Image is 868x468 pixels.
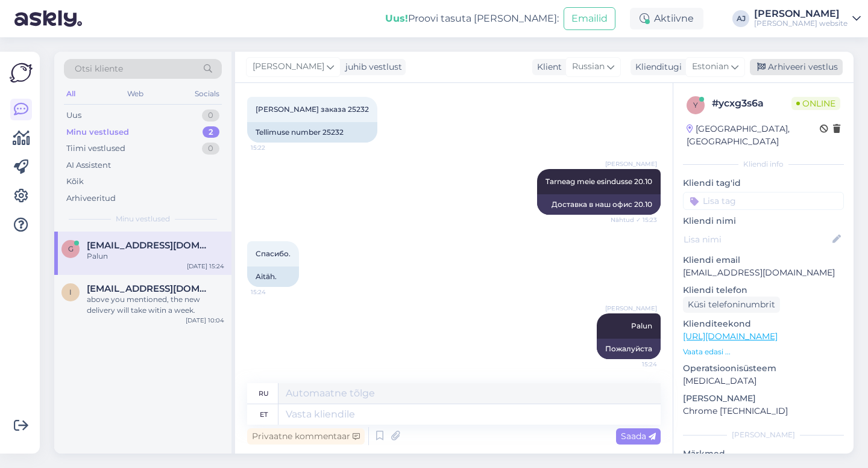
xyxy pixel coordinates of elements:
[683,392,844,405] p: [PERSON_NAME]
[683,331,778,342] a: [URL][DOMAIN_NAME]
[597,339,661,359] div: Пожалуйста
[564,7,615,30] button: Emailid
[202,143,219,155] div: 0
[683,318,844,330] p: Klienditeekond
[256,105,369,114] span: [PERSON_NAME] заказа 25232
[69,288,72,297] span: i
[125,86,146,102] div: Web
[10,61,33,84] img: Askly Logo
[621,431,656,442] span: Saada
[754,19,848,28] div: [PERSON_NAME] website
[693,100,698,109] span: y
[532,61,562,73] div: Klient
[203,126,219,138] div: 2
[66,176,84,188] div: Kõik
[754,9,848,19] div: [PERSON_NAME]
[251,143,296,152] span: 15:22
[537,194,661,215] div: Доставка в наш офис 20.10
[750,59,843,75] div: Arhiveeri vestlus
[202,109,219,122] div: 0
[712,96,791,111] div: # ycxg3s6a
[66,109,81,122] div: Uus
[631,321,652,330] span: Palun
[66,126,129,138] div: Minu vestlused
[683,430,844,440] div: [PERSON_NAME]
[341,61,402,73] div: juhib vestlust
[259,383,269,404] div: ru
[692,60,729,73] span: Estonian
[683,284,844,297] p: Kliendi telefon
[612,360,657,369] span: 15:24
[683,297,780,313] div: Küsi telefoninumbrit
[683,346,844,357] p: Vaata edasi ...
[385,13,408,24] b: Uus!
[683,254,844,266] p: Kliendi email
[116,214,170,224] span: Minu vestlused
[732,10,749,27] div: AJ
[66,143,125,155] div: Tiimi vestlused
[68,244,74,253] span: G
[87,240,212,251] span: Gela.gogiash@gmail.com
[611,215,657,224] span: Nähtud ✓ 15:23
[683,177,844,189] p: Kliendi tag'id
[251,288,296,297] span: 15:24
[187,262,224,271] div: [DATE] 15:24
[683,375,844,387] p: [MEDICAL_DATA]
[75,63,123,75] span: Otsi kliente
[605,304,657,313] span: [PERSON_NAME]
[247,266,299,287] div: Aitäh.
[64,86,78,102] div: All
[631,61,682,73] div: Klienditugi
[687,123,820,148] div: [GEOGRAPHIC_DATA], [GEOGRAPHIC_DATA]
[605,159,657,168] span: [PERSON_NAME]
[87,294,224,316] div: above you mentioned, the new delivery will take witin a week.
[66,192,116,205] div: Arhiveeritud
[192,86,222,102] div: Socials
[683,448,844,460] p: Märkmed
[683,215,844,227] p: Kliendi nimi
[186,316,224,325] div: [DATE] 10:04
[87,283,212,294] span: info@noveba.com
[546,177,652,186] span: Tarneag meie esindusse 20.10
[66,159,111,171] div: AI Assistent
[683,362,844,375] p: Operatsioonisüsteem
[253,60,324,73] span: [PERSON_NAME]
[247,122,377,143] div: Tellimuse number 25232
[684,233,830,246] input: Lisa nimi
[256,249,291,258] span: Спасибо.
[683,405,844,417] p: Chrome [TECHNICAL_ID]
[572,60,605,73] span: Russian
[754,9,861,28] a: [PERSON_NAME][PERSON_NAME] website
[247,428,365,445] div: Privaatne kommentaar
[630,8,703,29] div: Aktiivne
[791,97,840,110] span: Online
[385,11,559,26] div: Proovi tasuta [PERSON_NAME]:
[683,192,844,210] input: Lisa tag
[87,251,224,262] div: Palun
[683,159,844,170] div: Kliendi info
[683,266,844,279] p: [EMAIL_ADDRESS][DOMAIN_NAME]
[260,404,268,425] div: et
